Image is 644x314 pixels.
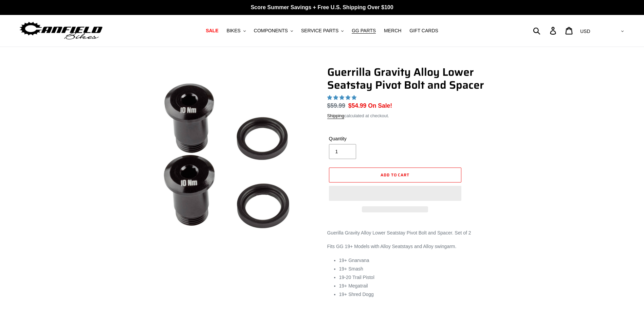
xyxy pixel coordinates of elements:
button: BIKES [223,26,249,35]
span: On Sale! [368,101,392,110]
span: MERCH [384,28,401,34]
li: 19-20 Trail Pistol [339,274,507,281]
p: Guerilla Gravity Alloy Lower Seatstay Pivot Bolt and Spacer. Set of 2 [327,229,507,237]
li: 19+ Gnarvana [339,257,507,264]
span: GIFT CARDS [409,28,438,34]
span: COMPONENTS [254,28,288,34]
span: Add to cart [381,172,410,178]
li: 19+ Smash [339,265,507,273]
li: 19+ Megatrail [339,282,507,290]
span: 5.00 stars [327,95,358,100]
button: SERVICE PARTS [298,26,347,35]
img: Canfield Bikes [19,20,104,41]
button: Add to cart [329,168,461,182]
p: Fits GG 19+ Models with Alloy Seatstays and Alloy swingarm. [327,243,507,250]
span: SALE [206,28,218,34]
input: Search [537,23,554,38]
h1: Guerrilla Gravity Alloy Lower Seatstay Pivot Bolt and Spacer [327,66,507,92]
span: $54.99 [348,102,367,109]
a: SALE [202,26,222,35]
span: GG PARTS [352,28,376,34]
a: Shipping [327,113,345,119]
a: GG PARTS [348,26,379,35]
a: MERCH [381,26,405,35]
div: calculated at checkout. [327,112,507,119]
span: SERVICE PARTS [301,28,338,34]
a: GIFT CARDS [406,26,442,35]
img: Guerrilla Gravity Alloy Lower Seatstay Pivot Bolt and Spacer [139,67,316,244]
li: 19+ Shred Dogg [339,291,507,298]
label: Quantity [329,135,393,142]
span: BIKES [226,28,240,34]
button: COMPONENTS [251,26,296,35]
s: $59.99 [327,102,346,109]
